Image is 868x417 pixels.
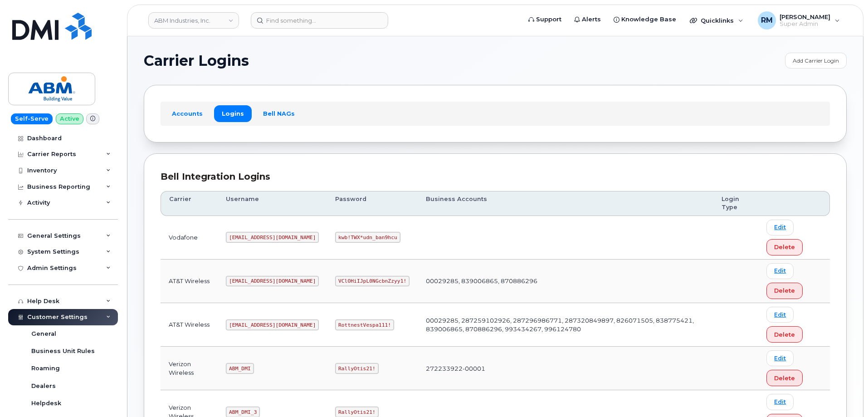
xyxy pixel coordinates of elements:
td: Verizon Wireless [161,347,218,390]
th: Username [218,191,327,216]
button: Delete [766,239,803,255]
th: Business Accounts [418,191,713,216]
div: Bell Integration Logins [161,170,830,183]
td: 00029285, 287259102926, 287296986771, 287320849897, 826071505, 838775421, 839006865, 870886296, 9... [418,303,713,347]
td: Vodafone [161,216,218,260]
code: [EMAIL_ADDRESS][DOMAIN_NAME] [226,276,319,287]
code: RottnestVespa111! [335,319,394,330]
a: Edit [766,263,794,279]
a: Add Carrier Login [785,53,847,69]
button: Delete [766,326,803,343]
a: Edit [766,220,794,235]
td: 00029285, 839006865, 870886296 [418,260,713,303]
code: ABM_DMI [226,363,254,374]
td: 272233922-00001 [418,347,713,390]
a: Edit [766,350,794,366]
a: Logins [214,105,252,122]
span: Delete [774,374,795,383]
a: Accounts [164,105,210,122]
button: Delete [766,283,803,299]
a: Edit [766,307,794,323]
code: kwb!TWX*udn_ban9hcu [335,232,400,243]
span: Delete [774,243,795,251]
code: [EMAIL_ADDRESS][DOMAIN_NAME] [226,319,319,330]
code: RallyOtis21! [335,363,378,374]
th: Login Type [713,191,758,216]
td: AT&T Wireless [161,260,218,303]
code: [EMAIL_ADDRESS][DOMAIN_NAME] [226,232,319,243]
span: Delete [774,330,795,339]
a: Bell NAGs [255,105,302,122]
td: AT&T Wireless [161,303,218,347]
button: Delete [766,370,803,386]
th: Password [327,191,418,216]
a: Edit [766,394,794,410]
code: VClOHiIJpL0NGcbnZzyy1! [335,276,410,287]
span: Delete [774,286,795,295]
th: Carrier [161,191,218,216]
span: Carrier Logins [144,54,249,68]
